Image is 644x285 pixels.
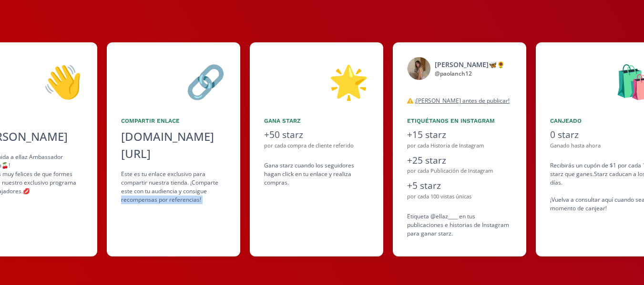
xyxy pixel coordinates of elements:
[415,97,510,105] u: ¡[PERSON_NAME] antes de publicar!
[121,170,226,204] div: Este es tu enlace exclusivo para compartir nuestra tienda. ¡Comparte este con tu audiencia y cons...
[264,128,369,142] div: +50 starz
[407,142,512,150] div: por cada Historia de Instagram
[407,167,512,175] div: por cada Publicación de Instagram
[264,57,369,105] div: 🌟
[435,59,505,69] div: [PERSON_NAME]🦋🌻
[407,212,512,238] div: Etiqueta @ellaz____ en tus publicaciones e historias de Instagram para ganar starz.
[407,179,512,193] div: +5 starz
[407,128,512,142] div: +15 starz
[407,154,512,167] div: +25 starz
[121,128,226,162] div: [DOMAIN_NAME][URL]
[121,117,226,125] div: Compartir Enlace
[264,117,369,125] div: Gana starz
[407,193,512,201] div: por cada 100 vistas únicas
[407,117,512,125] div: Etiquétanos en Instagram
[121,57,226,105] div: 🔗
[407,57,431,80] img: 463186579_1019144833281741_6471710766891350612_n.jpg
[264,161,369,187] div: Gana starz cuando los seguidores hagan click en tu enlace y realiza compras .
[435,69,505,78] div: @ paolanch12
[264,142,369,150] div: por cada compra de cliente referido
